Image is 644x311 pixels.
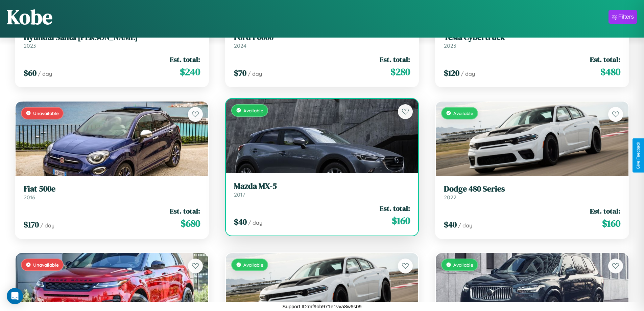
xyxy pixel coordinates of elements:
[24,32,200,42] h3: Hyundai Santa [PERSON_NAME]
[180,65,200,79] span: $ 240
[7,288,23,304] div: Open Intercom Messenger
[170,54,200,64] span: Est. total:
[618,14,634,20] div: Filters
[453,262,473,268] span: Available
[234,32,410,49] a: Ford F60002024
[392,214,410,227] span: $ 160
[444,184,620,194] h3: Dodge 480 Series
[248,70,262,77] span: / day
[234,67,246,79] span: $ 70
[24,42,36,49] span: 2023
[243,262,263,268] span: Available
[380,54,410,64] span: Est. total:
[602,217,620,230] span: $ 160
[24,67,37,79] span: $ 60
[444,219,457,230] span: $ 40
[7,3,52,31] h1: Kobe
[444,67,459,79] span: $ 120
[600,65,620,79] span: $ 480
[40,222,54,229] span: / day
[444,42,456,49] span: 2023
[458,222,472,229] span: / day
[444,32,620,49] a: Tesla Cybertruck2023
[243,108,263,113] span: Available
[234,181,410,198] a: Mazda MX-52017
[248,219,262,226] span: / day
[453,110,473,116] span: Available
[390,65,410,79] span: $ 280
[24,219,39,230] span: $ 170
[234,32,410,42] h3: Ford F6000
[609,10,637,24] button: Filters
[234,181,410,191] h3: Mazda MX-5
[234,191,245,198] span: 2017
[170,206,200,216] span: Est. total:
[181,217,200,230] span: $ 680
[33,110,59,116] span: Unavailable
[33,262,59,268] span: Unavailable
[234,216,247,227] span: $ 40
[590,206,620,216] span: Est. total:
[444,32,620,42] h3: Tesla Cybertruck
[380,203,410,213] span: Est. total:
[24,32,200,49] a: Hyundai Santa [PERSON_NAME]2023
[444,184,620,201] a: Dodge 480 Series2022
[444,194,456,201] span: 2022
[234,42,246,49] span: 2024
[24,184,200,194] h3: Fiat 500e
[24,184,200,201] a: Fiat 500e2016
[38,70,52,77] span: / day
[24,194,35,201] span: 2016
[282,302,361,311] p: Support ID: mf9ob971e1vva8w6s09
[590,54,620,64] span: Est. total:
[461,70,475,77] span: / day
[636,142,641,169] div: Give Feedback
